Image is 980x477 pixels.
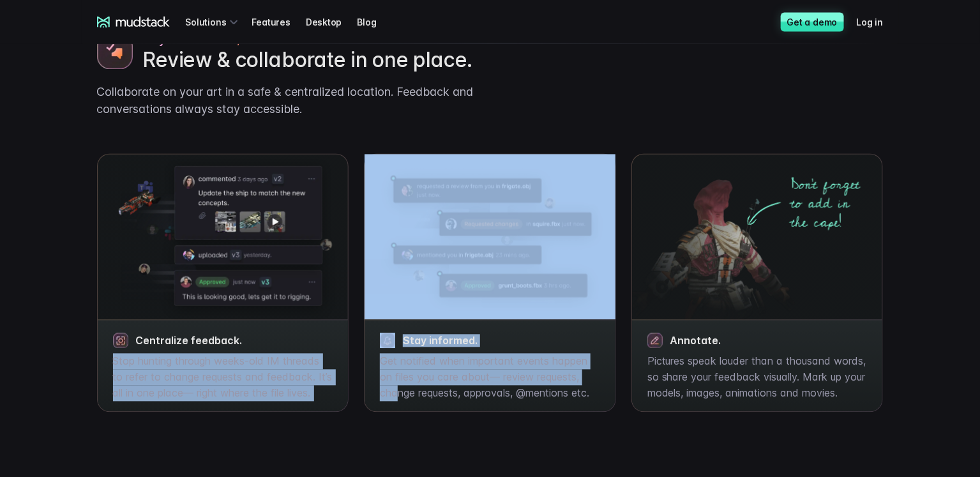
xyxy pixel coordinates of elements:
[365,155,615,320] img: Boots model in normals, UVs and wireframe
[380,333,395,349] img: magnifying glass icon
[185,10,241,34] div: Solutions
[113,333,128,349] img: magnifying glass icon
[380,354,600,401] p: Get notified when important events happen on files you care about— review requests, change reques...
[357,10,391,34] a: Blog
[97,17,170,28] a: mudstack logo
[647,333,663,349] img: magnifying glass icon
[647,354,868,401] p: Pictures speak louder than a thousand words, so share your feedback visually. Mark up your models...
[213,105,273,116] span: Art team size
[306,10,358,34] a: Desktop
[857,10,899,34] a: Log in
[113,354,333,401] p: Stop hunting through weeks-old IM threads to refer to change requests and feedback. It’s all in o...
[15,231,149,242] span: Work with outsourced artists?
[3,232,11,240] input: Work with outsourced artists?
[143,48,480,73] h2: Review & collaborate in one place.
[781,13,844,32] a: Get a demo
[213,53,248,64] span: Job title
[632,155,883,320] img: Boots model in normals, UVs and wireframe
[252,10,305,34] a: Features
[403,335,600,347] h3: Stay informed.
[670,335,868,347] h3: Annotate.
[97,84,480,118] p: Collaborate on your art in a safe & centralized location. Feedback and conversations always stay ...
[136,335,333,347] h3: Centralize feedback.
[98,155,349,320] img: Boots model in normals, UVs and wireframe
[213,1,261,11] span: Last name
[97,34,133,70] img: Boots model in normals, UVs and wireframe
